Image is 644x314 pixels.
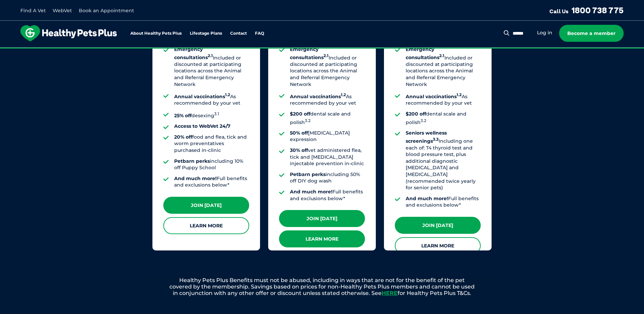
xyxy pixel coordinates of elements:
strong: Emergency consultations [290,46,329,60]
a: Log in [537,30,552,36]
strong: Petbarn perks [174,158,210,164]
strong: $200 off [290,111,310,117]
sup: 1.2 [457,92,462,97]
li: Full benefits and exclusions below* [406,195,481,209]
a: HERE [382,290,398,296]
sup: 2.1 [439,54,444,58]
li: [MEDICAL_DATA] expression [290,130,365,143]
li: Included or discounted at participating locations across the Animal and Referral Emergency Network [406,46,481,88]
sup: 1.2 [341,92,346,97]
strong: Access to WebVet 24/7 [174,123,231,129]
a: Book an Appointment [79,7,134,14]
strong: Emergency consultations [174,46,213,60]
strong: $200 off [406,111,426,117]
li: Including one each of: T4 thyroid test and blood pressure test, plus additional diagnostic [MEDIC... [406,130,481,191]
li: Full benefits and exclusions below* [290,189,365,202]
li: Included or discounted at participating locations across the Animal and Referral Emergency Network [290,46,365,88]
strong: Annual vaccinations [174,93,230,100]
span: Proactive, preventative wellness program designed to keep your pet healthier and happier for longer [195,48,449,54]
sup: 3.3 [433,137,439,142]
a: Contact [230,31,247,36]
sup: 3.2 [305,118,311,123]
sup: 3.2 [421,118,426,123]
a: Become a member [559,25,624,42]
sup: 1.2 [225,92,230,97]
li: Full benefits and exclusions below* [174,175,249,189]
a: Learn More [163,217,249,234]
strong: And much more! [174,175,217,181]
a: Join [DATE] [395,217,481,234]
sup: 2.1 [208,54,213,58]
strong: 30% off [290,147,308,153]
strong: Petbarn perks [290,171,326,177]
span: Call Us [549,8,569,15]
li: food and flea, tick and worm preventatives purchased in-clinic [174,134,249,154]
a: FAQ [255,31,264,36]
strong: 50% off [290,130,308,136]
strong: Seniors wellness screenings [406,130,447,144]
li: dental scale and polish [406,111,481,126]
li: As recommended by your vet [406,92,481,107]
li: As recommended by your vet [174,92,249,107]
p: Healthy Pets Plus Benefits must not be abused, including in ways that are not for the benefit of ... [146,277,499,297]
li: Included or discounted at participating locations across the Animal and Referral Emergency Network [174,46,249,88]
li: dental scale and polish [290,111,365,126]
strong: Annual vaccinations [290,93,346,100]
strong: And much more! [290,189,332,195]
a: Find A Vet [20,7,46,14]
button: Search [502,30,511,36]
img: hpp-logo [20,25,117,41]
li: desexing [174,111,249,119]
a: Lifestage Plans [190,31,222,36]
li: vet administered flea, tick and [MEDICAL_DATA] injectable prevention in-clinic [290,147,365,167]
a: Join [DATE] [163,197,249,214]
strong: Annual vaccinations [406,93,462,100]
strong: 20% off [174,134,192,140]
li: including 10% off Puppy School [174,158,249,171]
a: WebVet [53,7,72,14]
strong: 25% off [174,112,191,119]
a: Join [DATE] [279,210,365,227]
li: As recommended by your vet [290,92,365,107]
a: Learn More [395,237,481,254]
li: including 50% off DIY dog wash [290,171,365,185]
a: Call Us1800 738 775 [549,5,624,15]
sup: 3.1 [214,111,219,116]
a: Learn More [279,230,365,247]
strong: And much more! [406,195,448,202]
sup: 2.1 [324,54,329,58]
a: About Healthy Pets Plus [130,31,182,36]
